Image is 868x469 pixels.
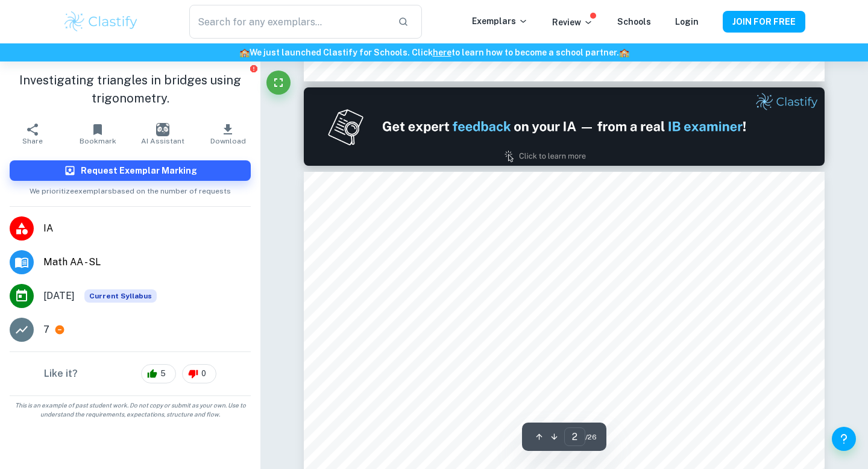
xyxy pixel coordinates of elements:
span: 0 [195,368,213,380]
span: 🏫 [239,48,250,57]
span: [DATE] [43,289,75,303]
p: Exemplars [472,14,528,28]
span: 5 [154,368,172,380]
h6: Request Exemplar Marking [81,164,197,177]
span: We prioritize exemplars based on the number of requests [30,181,231,197]
span: AI Assistant [141,137,184,145]
img: AI Assistant [156,123,169,136]
p: 7 [43,323,49,337]
input: Search for any exemplars... [189,5,388,39]
span: Current Syllabus [84,289,157,303]
h6: Like it? [44,367,78,381]
span: Bookmark [80,137,116,145]
div: 0 [182,364,216,383]
a: here [433,48,451,57]
a: Schools [617,17,651,27]
img: Ad [304,87,825,166]
div: 5 [141,364,176,383]
span: This is an example of past student work. Do not copy or submit as your own. Use to understand the... [5,401,256,419]
button: JOIN FOR FREE [723,11,805,33]
span: IA [43,221,251,236]
h1: Investigating triangles in bridges using trigonometry. [10,71,251,107]
span: 🏫 [619,48,629,57]
button: AI Assistant [130,117,195,151]
button: Fullscreen [266,71,291,95]
p: Review [552,16,593,29]
button: Download [195,117,260,151]
button: Report issue [249,64,258,73]
button: Request Exemplar Marking [10,160,251,181]
span: Download [210,137,246,145]
span: Share [22,137,43,145]
button: Help and Feedback [832,427,856,451]
div: This exemplar is based on the current syllabus. Feel free to refer to it for inspiration/ideas wh... [84,289,157,303]
a: Login [675,17,699,27]
h6: We just launched Clastify for Schools. Click to learn how to become a school partner. [2,46,866,59]
span: Math AA - SL [43,255,251,269]
img: Clastify logo [63,10,139,34]
button: Bookmark [65,117,130,151]
span: / 26 [585,432,597,442]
